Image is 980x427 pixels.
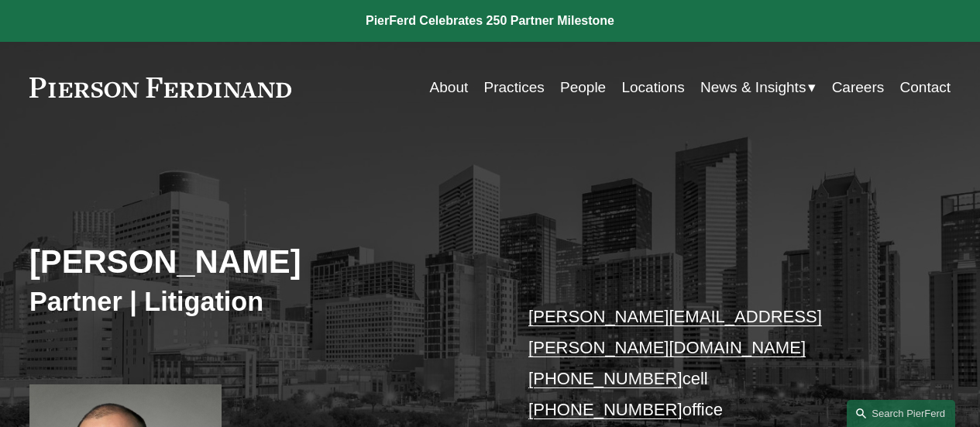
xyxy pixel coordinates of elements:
a: Careers [832,73,885,102]
a: Search this site [847,400,955,427]
a: Locations [621,73,684,102]
a: [PHONE_NUMBER] [528,369,683,388]
a: People [560,73,606,102]
span: News & Insights [700,74,806,101]
a: [PERSON_NAME][EMAIL_ADDRESS][PERSON_NAME][DOMAIN_NAME] [528,307,822,357]
a: Practices [484,73,545,102]
a: About [430,73,469,102]
a: Contact [900,73,951,102]
a: [PHONE_NUMBER] [528,400,683,419]
h3: Partner | Litigation [29,285,490,318]
h2: [PERSON_NAME] [29,243,490,282]
a: folder dropdown [700,73,816,102]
